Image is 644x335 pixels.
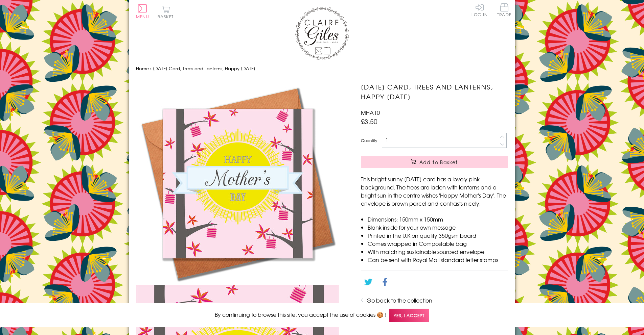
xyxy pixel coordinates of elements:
[368,215,508,223] li: Dimensions: 150mm x 150mm
[367,296,432,304] a: Go back to the collection
[419,159,458,165] span: Add to Basket
[497,3,511,18] a: Trade
[136,14,149,20] span: Menu
[368,239,508,248] li: Comes wrapped in Compostable bag
[361,156,508,168] button: Add to Basket
[361,108,380,117] span: MHA10
[389,309,429,322] span: Yes, I accept
[368,256,508,264] li: Can be sent with Royal Mail standard letter stamps
[136,4,149,19] button: Menu
[368,231,508,239] li: Printed in the U.K on quality 350gsm board
[361,117,377,126] span: £3.50
[361,82,508,102] h1: [DATE] Card, Trees and Lanterns, Happy [DATE]
[497,3,511,17] span: Trade
[368,223,508,231] li: Blank inside for your own message
[471,3,488,17] a: Log In
[136,65,149,72] a: Home
[136,62,508,76] nav: breadcrumbs
[156,5,175,19] button: Basket
[295,7,349,60] img: Claire Giles Greetings Cards
[136,82,339,285] img: Mother's Day Card, Trees and Lanterns, Happy Mother's Day
[150,65,152,72] span: ›
[153,65,255,72] span: [DATE] Card, Trees and Lanterns, Happy [DATE]
[368,248,508,256] li: With matching sustainable sourced envelope
[361,175,508,207] p: This bright sunny [DATE] card has a lovely pink background. The trees are laden with lanterns and...
[361,137,377,144] label: Quantity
